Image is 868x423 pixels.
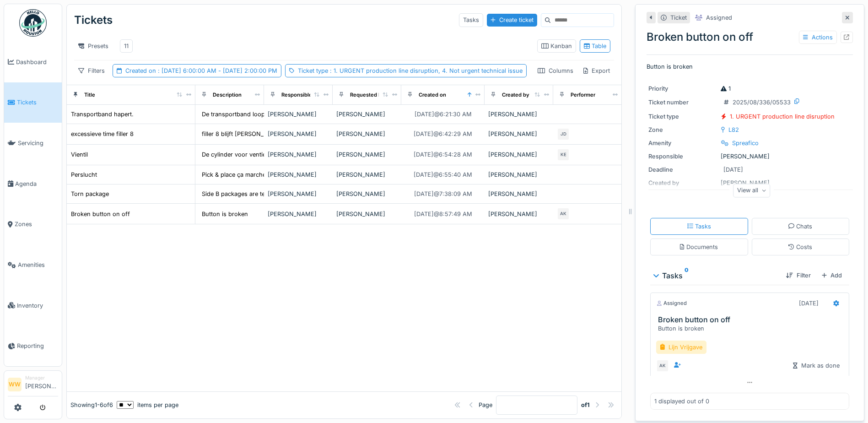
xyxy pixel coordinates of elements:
div: Perslucht [71,170,97,179]
div: 1 [721,84,731,93]
span: Tickets [17,98,58,107]
div: [DATE] @ 7:38:09 AM [414,190,472,198]
div: [DATE] @ 6:21:30 AM [415,110,472,119]
div: [PERSON_NAME] [268,170,329,179]
div: Presets [74,39,113,53]
a: Servicing [4,123,62,163]
li: [PERSON_NAME] [25,374,58,394]
a: WW Manager[PERSON_NAME] [8,374,58,396]
span: Agenda [15,179,58,188]
div: De transportband loopt niet gelijkmatig [202,110,310,119]
div: 11 [124,42,129,50]
div: [PERSON_NAME] [488,210,550,218]
div: [DATE] @ 8:57:49 AM [414,210,472,218]
div: [PERSON_NAME] [488,150,550,159]
div: [DATE] [723,165,743,174]
div: Priority [648,84,717,93]
div: [PERSON_NAME] [268,190,329,198]
div: Documents [680,243,718,251]
div: Columns [534,64,577,77]
div: Performer [571,91,595,99]
div: Ticket number [648,98,717,107]
a: Tickets [4,82,62,123]
div: Vientil [71,150,88,159]
div: Transportband hapert. [71,110,134,119]
div: Assigned [656,299,687,307]
h3: Broken button on off [658,315,845,324]
div: Broken button on off [647,29,853,45]
sup: 0 [685,270,689,281]
div: Ticket type [648,112,717,121]
div: [DATE] @ 6:42:29 AM [414,130,472,138]
div: Amenity [648,139,717,147]
div: Lijn Vrijgave [656,341,706,354]
div: Table [584,42,606,50]
a: Agenda [4,163,62,204]
div: items per page [117,401,178,409]
div: Chats [788,222,812,231]
div: Create ticket [487,14,537,26]
div: Filters [74,64,109,77]
span: Reporting [17,342,58,350]
div: Spreafico [732,139,759,147]
div: Zone [648,125,717,134]
div: Mark as done [789,359,843,372]
div: [DATE] @ 6:55:40 AM [414,170,472,179]
span: Servicing [18,139,58,147]
div: [PERSON_NAME] [336,170,398,179]
div: Showing 1 - 6 of 6 [70,401,113,409]
a: Reporting [4,326,62,367]
div: Torn package [71,190,109,198]
div: [PERSON_NAME] [268,110,329,119]
div: [PERSON_NAME] [336,110,398,119]
div: Button is broken [658,324,845,333]
a: Amenities [4,244,62,285]
span: Dashboard [16,58,58,66]
span: Inventory [17,301,58,310]
div: Page [479,401,492,409]
p: Button is broken [647,62,853,71]
div: Actions [799,31,837,44]
div: AK [656,359,669,372]
div: [PERSON_NAME] [268,210,329,218]
div: Tasks [459,13,483,27]
div: View all [733,184,771,197]
div: Tasks [654,270,779,281]
div: Kanban [541,42,572,50]
div: filler 8 blijft [PERSON_NAME] geven , parameter... [202,130,341,138]
div: Filter [782,269,814,282]
div: [PERSON_NAME] [336,150,398,159]
div: 2025/08/336/05533 [733,98,791,107]
div: Title [84,91,95,99]
div: KE [557,148,570,161]
div: excessieve time filler 8 [71,130,134,138]
div: Tickets [74,8,113,32]
div: Responsible [281,91,312,99]
div: Ticket type [298,66,523,75]
div: Created on [125,66,277,75]
div: [PERSON_NAME] [648,152,851,161]
span: Amenities [18,260,58,269]
a: Inventory [4,285,62,326]
div: [PERSON_NAME] [268,150,329,159]
div: Description [213,91,242,99]
div: Export [579,64,614,77]
div: 1. URGENT production line disruption [730,112,835,121]
div: [PERSON_NAME] [488,130,550,138]
div: Add [818,269,846,282]
div: Manager [25,374,58,381]
img: Badge_color-CXgf-gQk.svg [19,9,47,37]
div: Ticket [670,13,687,22]
div: Broken button on off [71,210,130,218]
div: Costs [788,243,812,251]
a: Dashboard [4,42,62,82]
div: [PERSON_NAME] [336,190,398,198]
li: WW [8,378,22,391]
div: [PERSON_NAME] [488,110,550,119]
div: [DATE] @ 6:54:28 AM [414,150,472,159]
div: [PERSON_NAME] [488,190,550,198]
a: Zones [4,204,62,245]
div: [PERSON_NAME] [336,210,398,218]
div: Tasks [687,222,711,231]
div: Requested by [350,91,385,99]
